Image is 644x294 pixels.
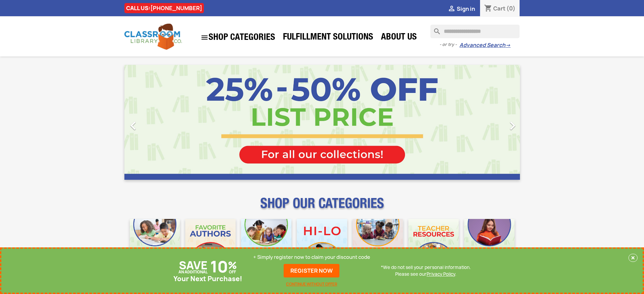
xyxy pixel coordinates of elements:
img: CLC_Fiction_Nonfiction_Mobile.jpg [353,219,403,269]
div: CALL US: [124,3,204,13]
img: CLC_HiLo_Mobile.jpg [297,219,347,269]
span: Sign in [457,5,475,13]
i:  [448,5,456,13]
img: CLC_Teacher_Resources_Mobile.jpg [408,219,459,269]
a: SHOP CATEGORIES [197,30,279,45]
i:  [504,117,521,134]
a: About Us [378,31,420,45]
img: CLC_Dyslexia_Mobile.jpg [464,219,515,269]
span: - or try - [439,41,459,48]
a: Advanced Search→ [459,42,510,49]
i:  [200,33,209,42]
i: search [430,25,438,33]
a: Fulfillment Solutions [280,31,377,45]
img: CLC_Bulk_Mobile.jpg [130,219,180,269]
input: Search [430,25,520,38]
img: CLC_Favorite_Authors_Mobile.jpg [185,219,236,269]
span: → [505,42,510,49]
ul: Carousel container [124,65,520,180]
span: Cart [493,5,505,12]
i: shopping_cart [484,5,492,13]
a: [PHONE_NUMBER] [150,4,202,12]
img: Classroom Library Company [124,24,182,50]
a:  Sign in [448,5,475,13]
a: Next [460,65,520,180]
span: (0) [506,5,516,12]
p: SHOP OUR CATEGORIES [124,201,520,214]
i:  [125,117,142,134]
a: Previous [124,65,184,180]
img: CLC_Phonics_And_Decodables_Mobile.jpg [241,219,291,269]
